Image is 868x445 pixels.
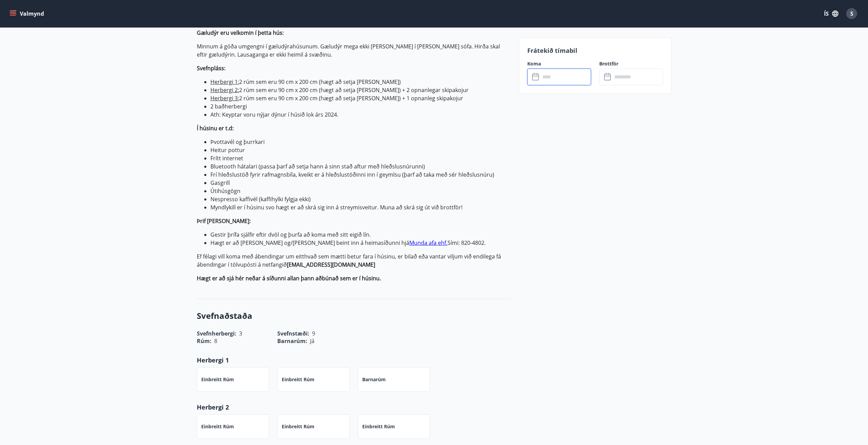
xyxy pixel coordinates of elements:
[210,239,511,247] li: Hægt er að [PERSON_NAME] og/[PERSON_NAME] beint inn á heimasíðunni hjá Sími: 820-4802.
[197,64,225,72] strong: Svefnpláss:
[527,46,663,55] p: Frátekið tímabil
[197,217,251,225] strong: Þrif [PERSON_NAME]:
[210,102,511,110] li: 2 baðherbergi
[362,376,386,383] p: Barnarúm
[197,310,511,322] h3: Svefnaðstaða
[850,10,853,17] span: S
[210,110,511,119] li: Ath: Keyptar voru nýjar dýnur í húsið lok árs 2024.
[210,231,511,239] li: Gestir þrífa sjálfir eftir dvöl og þurfa að koma með sitt eigið lín.
[362,423,395,430] p: Einbreitt rúm
[282,423,314,430] p: Einbreitt rúm
[197,275,381,282] strong: Hægt er að sjá hér neðar á síðunni allan þann aðbúnað sem er í húsinu.
[287,261,375,268] strong: [EMAIL_ADDRESS][DOMAIN_NAME]
[282,376,314,383] p: Einbreitt rúm
[210,146,511,154] li: Heitur pottur
[210,154,511,162] li: Frítt internet
[197,337,211,345] span: Rúm :
[210,94,239,102] ins: Herbergi 3:
[201,376,234,383] p: Einbreitt rúm
[201,423,234,430] p: Einbreitt rúm
[210,195,511,203] li: Nespresso kaffivél (kaffihylki fylgja ekki)
[409,239,447,247] a: Munda afa ehf.
[599,60,663,67] label: Brottför
[197,42,511,59] p: Minnum á góða umgengni í gæludýrahúsunum. Gæludýr mega ekki [PERSON_NAME] í [PERSON_NAME] sófa. H...
[197,252,511,269] p: Ef félagi vill koma með ábendingar um eitthvað sem mætti betur fara í húsinu, er bilað eða vantar...
[8,8,47,20] button: menu
[210,162,511,170] li: Bluetooth hátalari (passa þarf að setja hann á sinn stað aftur með hleðslusnúrunni)
[210,187,511,195] li: Útihúsgögn
[210,78,239,86] ins: Herbergi 1:
[843,5,860,22] button: S
[820,8,842,20] button: ÍS
[310,337,314,345] span: Já
[527,60,591,67] label: Koma
[210,138,511,146] li: Þvottavél og þurrkari
[197,124,234,132] strong: Í húsinu er t.d:
[210,203,511,211] li: Myndlykill er í húsinu svo hægt er að skrá sig inn á streymisveitur. Muna að skrá sig út við brot...
[197,403,511,412] p: Herbergi 2
[210,86,239,94] ins: Herbergi 2:
[214,337,217,345] span: 8
[210,86,511,94] li: 2 rúm sem eru 90 cm x 200 cm (hægt að setja [PERSON_NAME]) + 2 opnanlegar skipakojur
[210,94,511,102] li: 2 rúm sem eru 90 cm x 200 cm (hægt að setja [PERSON_NAME]) + 1 opnanleg skipakojur
[210,78,511,86] li: 2 rúm sem eru 90 cm x 200 cm (hægt að setja [PERSON_NAME])
[210,179,511,187] li: Gasgrill
[210,170,511,179] li: Frí hleðslustöð fyrir rafmagnsbíla, kveikt er á hleðslustöðinni inn í geymlsu (þarf að taka með s...
[197,356,511,365] p: Herbergi 1
[197,29,284,36] strong: Gæludýr eru velkomin í þetta hús:
[277,337,307,345] span: Barnarúm :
